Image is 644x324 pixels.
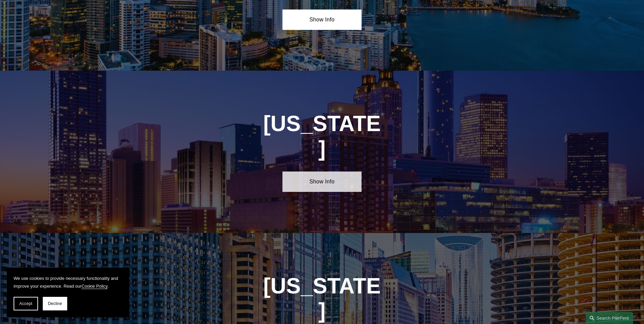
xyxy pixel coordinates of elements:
[43,297,67,310] button: Decline
[263,111,382,161] h1: [US_STATE]
[19,301,32,306] span: Accept
[7,268,129,317] section: Cookie banner
[263,274,382,323] h1: [US_STATE]
[14,274,122,290] p: We use cookies to provide necessary functionality and improve your experience. Read our .
[81,284,108,289] a: Cookie Policy
[282,10,362,30] a: Show Info
[14,297,38,310] button: Accept
[282,172,362,192] a: Show Info
[586,312,633,324] a: Search this site
[48,301,62,306] span: Decline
